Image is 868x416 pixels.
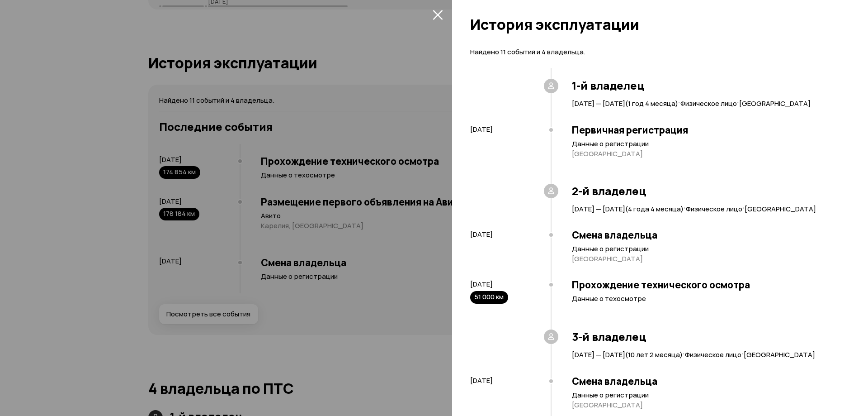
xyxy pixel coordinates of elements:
[744,350,815,359] span: [GEOGRAPHIC_DATA]
[572,79,841,92] h3: 1-й владелец
[572,391,841,400] p: Данные о регистрации
[470,291,508,304] div: 51 000 км
[430,7,445,22] button: закрыть
[470,230,493,239] span: [DATE]
[572,375,841,387] h3: Смена владельца
[686,204,742,214] span: Физическое лицо
[745,204,816,214] span: [GEOGRAPHIC_DATA]
[739,99,811,108] span: [GEOGRAPHIC_DATA]
[680,99,737,108] span: Физическое лицо
[572,99,678,108] span: [DATE] — [DATE] ( 1 год 4 месяца )
[572,139,841,148] p: Данные о регистрации
[470,376,493,385] span: [DATE]
[572,350,683,359] span: [DATE] — [DATE] ( 10 лет 2 месяца )
[572,229,841,241] h3: Смена владельца
[572,244,841,253] p: Данные о регистрации
[572,279,841,291] h3: Прохождение технического осмотра
[470,124,493,134] span: [DATE]
[685,350,741,359] span: Физическое лицо
[572,185,841,197] h3: 2-й владелец
[684,200,686,215] span: ·
[678,94,680,109] span: ·
[683,345,685,360] span: ·
[742,200,745,215] span: ·
[572,294,841,303] p: Данные о техосмотре
[572,401,841,410] p: [GEOGRAPHIC_DATA]
[741,345,744,360] span: ·
[572,254,841,263] p: [GEOGRAPHIC_DATA]
[737,94,739,109] span: ·
[572,149,841,158] p: [GEOGRAPHIC_DATA]
[470,47,841,57] p: Найдено 11 событий и 4 владельца.
[572,124,841,136] h3: Первичная регистрация
[572,330,841,343] h3: 3-й владелец
[572,204,684,214] span: [DATE] — [DATE] ( 4 года 4 месяца )
[470,279,493,289] span: [DATE]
